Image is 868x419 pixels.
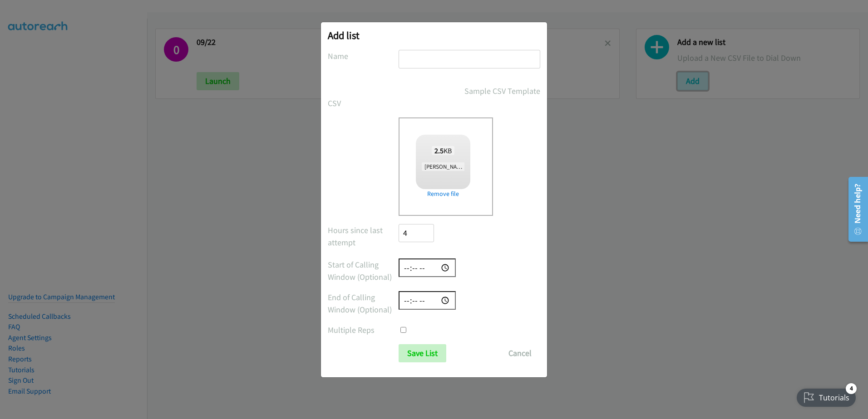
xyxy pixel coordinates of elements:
iframe: Checklist [791,380,861,412]
a: Sample CSV Template [464,85,540,97]
a: Remove file [416,189,470,199]
input: Save List [399,344,446,362]
label: Start of Calling Window (Optional) [328,258,399,283]
span: [PERSON_NAME]%27s Leads-2025-09-22 (3).csv [422,162,541,171]
label: Multiple Reps [328,324,399,336]
span: KB [432,146,455,155]
iframe: Resource Center [842,173,868,245]
h2: Add list [328,29,540,42]
strong: 2.5 [434,146,444,155]
label: Name [328,50,399,62]
label: CSV [328,97,399,109]
label: Hours since last attempt [328,224,399,248]
label: End of Calling Window (Optional) [328,291,399,316]
button: Cancel [500,344,540,362]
